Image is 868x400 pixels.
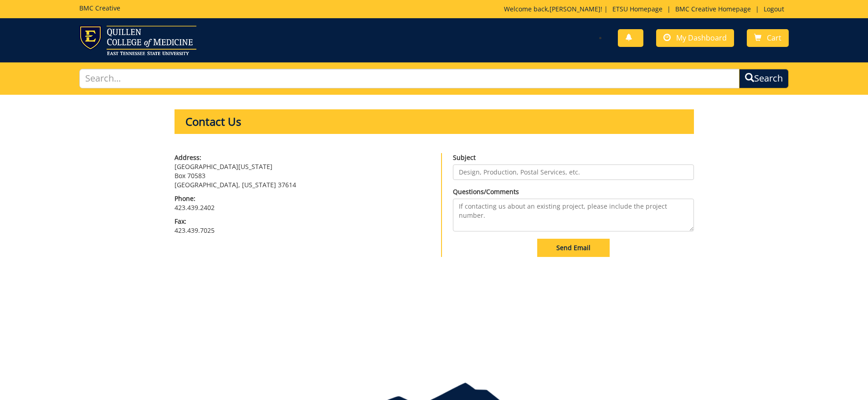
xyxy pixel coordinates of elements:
span: Cart [767,33,781,43]
label: Subject [453,153,694,162]
p: 423.439.2402 [175,194,427,212]
a: ETSU Homepage [608,5,667,13]
a: BMC Creative Homepage [671,5,755,13]
button: Send Email [537,239,610,257]
p: Welcome back, ! | | | [504,5,789,14]
a: Cart [747,29,789,47]
button: Search [739,69,789,88]
span: Phone: [175,194,427,203]
span: Send Email [556,243,591,252]
label: Questions/Comments [453,187,694,196]
h5: BMC Creative [79,5,120,11]
span: Fax: [175,217,427,226]
img: ETSU logo [79,26,196,55]
span: Address: [175,153,427,162]
input: Design, Production, Postal Services, etc. [453,164,694,180]
p: Contact Us [175,109,694,134]
a: My Dashboard [656,29,734,47]
p: [GEOGRAPHIC_DATA][US_STATE] Box 70583 [GEOGRAPHIC_DATA], [US_STATE] 37614 [175,153,427,190]
p: 423.439.7025 [175,217,427,235]
a: [PERSON_NAME] [550,5,601,13]
span: My Dashboard [676,33,727,43]
input: Search... [79,69,740,88]
a: Logout [759,5,789,13]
